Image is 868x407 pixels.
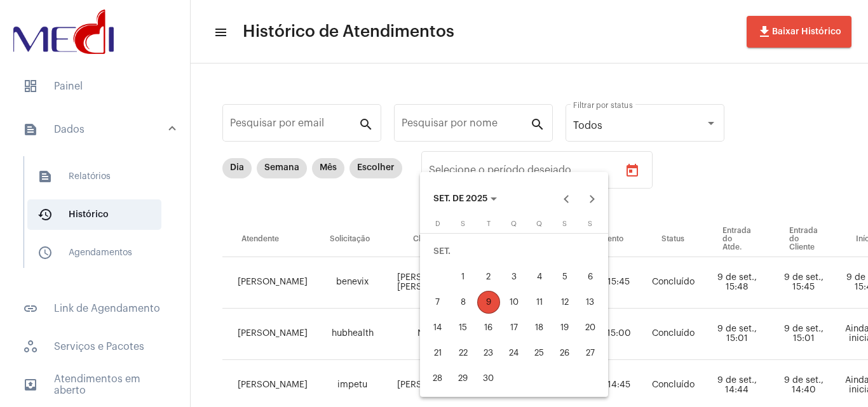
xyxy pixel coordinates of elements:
button: 28 de setembro de 2025 [425,366,451,391]
div: 16 [477,316,500,339]
button: 19 de setembro de 2025 [552,315,578,340]
div: 1 [452,265,475,288]
div: 9 [477,291,500,314]
div: 7 [426,291,449,314]
div: 15 [452,316,475,339]
div: 2 [477,265,500,288]
div: 26 [553,342,576,364]
button: 29 de setembro de 2025 [451,366,476,391]
span: D [435,220,440,227]
button: 7 de setembro de 2025 [425,290,451,315]
button: 30 de setembro de 2025 [476,366,501,391]
div: 6 [579,265,602,288]
button: 4 de setembro de 2025 [527,264,552,290]
span: Q [536,220,542,227]
button: 13 de setembro de 2025 [578,290,603,315]
button: 27 de setembro de 2025 [578,340,603,366]
button: 8 de setembro de 2025 [451,290,476,315]
div: 12 [553,291,576,314]
div: 23 [477,342,500,364]
button: Next month [579,186,604,211]
div: 13 [579,291,602,314]
div: 25 [528,342,551,364]
button: 20 de setembro de 2025 [578,315,603,340]
button: 22 de setembro de 2025 [451,340,476,366]
button: 16 de setembro de 2025 [476,315,501,340]
div: 4 [528,265,551,288]
button: 15 de setembro de 2025 [451,315,476,340]
span: S [562,220,567,227]
button: 11 de setembro de 2025 [527,290,552,315]
div: 18 [528,316,551,339]
div: 19 [553,316,576,339]
div: 10 [503,291,526,314]
div: 22 [452,342,475,364]
div: 30 [477,367,500,390]
span: S [461,220,465,227]
div: 3 [503,265,526,288]
div: 28 [426,367,449,390]
button: 9 de setembro de 2025 [476,290,501,315]
div: 21 [426,342,449,364]
td: SET. [425,239,603,264]
span: S [588,220,592,227]
button: 24 de setembro de 2025 [501,340,527,366]
div: 27 [579,342,602,364]
button: 5 de setembro de 2025 [552,264,578,290]
div: 17 [503,316,526,339]
span: SET. DE 2025 [433,194,487,203]
div: 24 [503,342,526,364]
button: 23 de setembro de 2025 [476,340,501,366]
button: Previous month [553,186,579,211]
button: 18 de setembro de 2025 [527,315,552,340]
div: 29 [452,367,475,390]
div: 14 [426,316,449,339]
div: 11 [528,291,551,314]
span: T [487,220,491,227]
button: 12 de setembro de 2025 [552,290,578,315]
button: 6 de setembro de 2025 [578,264,603,290]
button: 25 de setembro de 2025 [527,340,552,366]
button: 17 de setembro de 2025 [501,315,527,340]
button: 21 de setembro de 2025 [425,340,451,366]
button: 2 de setembro de 2025 [476,264,501,290]
button: 1 de setembro de 2025 [451,264,476,290]
button: Choose month and year [423,186,507,211]
button: 14 de setembro de 2025 [425,315,451,340]
span: Q [511,220,517,227]
button: 3 de setembro de 2025 [501,264,527,290]
div: 5 [553,265,576,288]
div: 20 [579,316,602,339]
div: 8 [452,291,475,314]
button: 10 de setembro de 2025 [501,290,527,315]
button: 26 de setembro de 2025 [552,340,578,366]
